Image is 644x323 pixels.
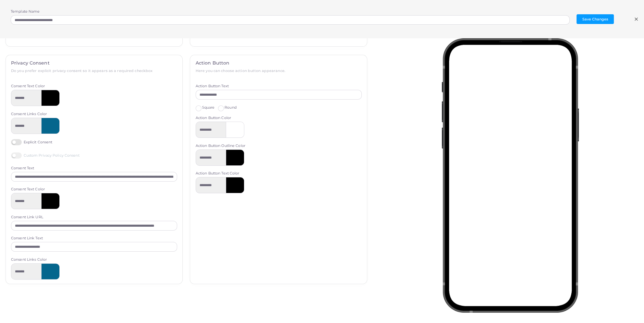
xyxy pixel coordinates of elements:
span: Square [202,105,215,110]
label: Consent Link Text [11,236,43,241]
label: Consent Text Color [11,84,45,89]
label: Consent Link URL [11,215,43,220]
label: Action Button Text [196,84,229,89]
label: Template Name [11,9,40,14]
h4: Privacy Consent [11,60,177,66]
h4: Action Button [196,60,362,66]
span: Round [225,105,237,110]
label: Consent Links Color [11,112,47,117]
label: Consent Links Color [11,257,47,262]
label: Action Button Text Color [196,171,239,176]
label: Consent Text Color [11,187,45,192]
label: Consent Text [11,166,34,171]
label: Action Button Color [196,115,231,121]
label: Custom Privacy Policy Consent [11,152,79,159]
h6: Do you prefer explicit privacy consent so it appears as a required checkbox [11,69,177,73]
button: Save Changes [577,14,614,24]
label: Action Button Outline Color [196,143,245,149]
h6: Here you can choose action button appearance. [196,69,362,73]
label: Explicit Consent [11,139,52,145]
